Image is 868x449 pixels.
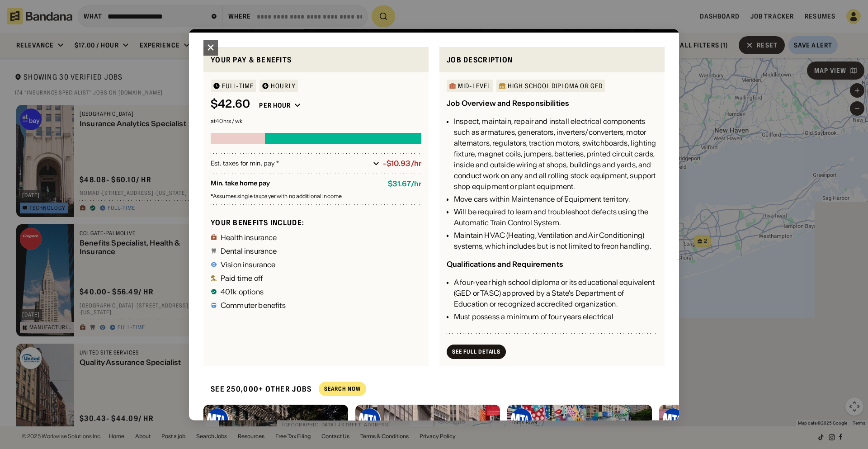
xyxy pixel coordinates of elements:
[211,119,421,124] div: at 40 hrs / wk
[359,408,381,430] img: MTA logo
[508,83,603,90] div: High School Diploma or GED
[221,302,286,309] div: Commuter benefits
[221,247,277,255] div: Dental insurance
[222,83,254,90] div: Full-time
[452,349,500,354] div: See Full Details
[454,230,657,252] div: Maintain HVAC (Heating, Ventilation and Air Conditioning) systems, which includes but is not limi...
[207,408,229,430] img: MTA logo
[211,54,421,66] div: Your pay & benefits
[454,312,657,355] div: Must possess a minimum of four years electrical experience. Related electrical trade school accre...
[454,277,657,310] div: A four-year high school diploma or its educational equivalent (GED or TASC) approved by a State's...
[211,98,250,111] div: $ 42.60
[454,116,657,192] div: Inspect, maintain, repair and install electrical components such as armatures, generators, invert...
[221,288,264,295] div: 401k options
[271,83,296,90] div: HOURLY
[221,261,276,268] div: Vision insurance
[211,180,381,189] div: Min. take home pay
[458,83,491,90] div: Mid-Level
[511,408,533,430] img: MTA logo
[211,218,421,227] div: Your benefits include:
[211,194,421,199] div: Assumes single taxpayer with no additional income
[447,260,563,269] div: Qualifications and Requirements
[211,159,369,168] div: Est. taxes for min. pay *
[203,377,311,401] div: See 250,000+ other jobs
[221,274,263,282] div: Paid time off
[324,387,361,392] div: Search Now
[259,102,291,110] div: Per hour
[454,207,657,228] div: Will be required to learn and troubleshoot defects using the Automatic Train Control System.
[383,160,421,168] div: -$10.93/hr
[663,408,684,430] img: MTA logo
[447,54,657,66] div: Job Description
[454,194,657,205] div: Move cars within Maintenance of Equipment territory.
[388,180,421,189] div: $ 31.67 / hr
[447,99,569,108] div: Job Overview and Responsibilities
[221,234,277,241] div: Health insurance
